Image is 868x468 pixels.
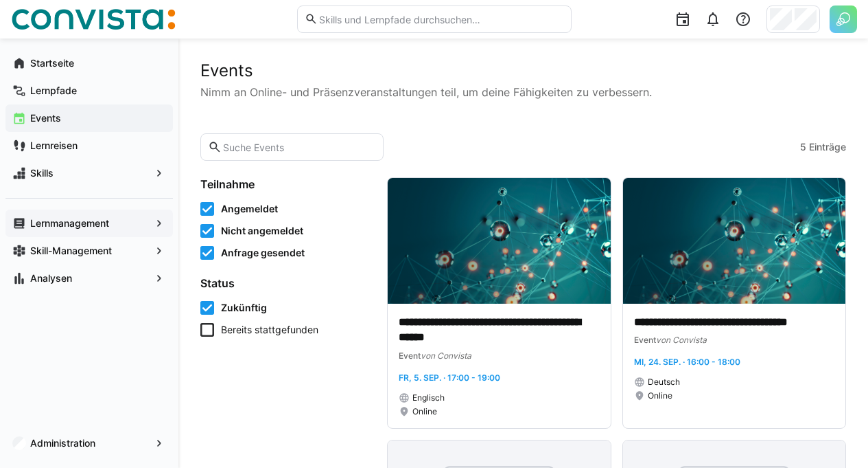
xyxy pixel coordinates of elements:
span: Nicht angemeldet [221,224,303,238]
p: Nimm an Online- und Präsenzveranstaltungen teil, um deine Fähigkeiten zu verbessern. [200,84,846,100]
span: Event [399,350,421,361]
input: Suche Events [222,141,376,153]
span: Bereits stattgefunden [221,323,318,337]
span: Fr, 5. Sep. · 17:00 - 19:00 [399,372,500,383]
span: 5 [800,140,806,154]
span: Event [634,335,656,345]
span: Englisch [412,392,445,403]
input: Skills und Lernpfade durchsuchen… [318,13,563,25]
span: Anfrage gesendet [221,246,305,260]
h4: Teilnahme [200,177,371,191]
img: image [388,178,611,304]
h4: Status [200,276,371,290]
span: von Convista [656,335,707,345]
span: Zukünftig [221,301,267,315]
h2: Events [200,60,846,81]
span: Online [412,406,437,417]
span: Einträge [809,140,846,154]
span: von Convista [421,350,471,361]
span: Angemeldet [221,202,278,216]
span: Deutsch [648,377,680,388]
span: Mi, 24. Sep. · 16:00 - 18:00 [634,357,740,367]
span: Online [648,390,672,401]
img: image [623,178,846,304]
